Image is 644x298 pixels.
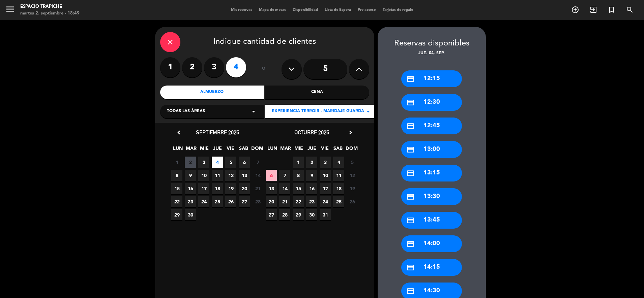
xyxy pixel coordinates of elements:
[320,196,331,207] span: 24
[204,57,224,77] label: 3
[347,129,354,136] i: chevron_right
[406,75,415,83] i: credit_card
[289,8,321,12] span: Disponibilidad
[608,6,616,14] i: turned_in_not
[239,196,250,207] span: 27
[212,144,223,156] span: JUE
[266,170,277,181] span: 6
[185,170,196,181] span: 9
[571,6,579,14] i: add_circle_outline
[406,263,415,272] i: credit_card
[239,183,250,194] span: 20
[333,183,344,194] span: 18
[347,196,358,207] span: 26
[354,8,379,12] span: Pre-acceso
[198,183,209,194] span: 17
[333,157,344,168] span: 4
[166,38,174,46] i: close
[266,209,277,220] span: 27
[238,144,249,156] span: SAB
[225,144,236,156] span: VIE
[626,6,634,14] i: search
[225,170,236,181] span: 12
[225,157,236,168] span: 5
[378,50,486,57] div: jue. 04, sep.
[293,170,304,181] span: 8
[347,170,358,181] span: 12
[182,57,202,77] label: 2
[294,129,329,136] span: octubre 2025
[171,183,182,194] span: 15
[160,86,264,99] div: Almuerzo
[379,8,417,12] span: Tarjetas de regalo
[320,157,331,168] span: 3
[320,170,331,181] span: 10
[306,196,317,207] span: 23
[589,6,597,14] i: exit_to_app
[228,8,256,12] span: Mis reservas
[279,209,290,220] span: 28
[20,10,80,17] div: martes 2. septiembre - 18:49
[401,259,462,276] div: 14:15
[239,157,250,168] span: 6
[293,144,304,156] span: MIE
[20,3,80,10] div: Espacio Trapiche
[225,196,236,207] span: 26
[199,144,210,156] span: MIE
[252,196,263,207] span: 28
[198,170,209,181] span: 10
[252,157,263,168] span: 7
[401,118,462,134] div: 12:45
[239,170,250,181] span: 13
[401,235,462,252] div: 14:00
[293,183,304,194] span: 15
[306,183,317,194] span: 16
[160,57,180,77] label: 1
[332,144,344,156] span: SAB
[272,108,364,115] span: Experiencia Terroir - Maridaje Guarda
[185,183,196,194] span: 16
[401,141,462,158] div: 13:00
[250,107,258,115] i: arrow_drop_down
[306,157,317,168] span: 2
[279,196,290,207] span: 21
[306,170,317,181] span: 9
[347,157,358,168] span: 5
[333,170,344,181] span: 11
[306,209,317,220] span: 30
[212,170,223,181] span: 11
[185,157,196,168] span: 2
[171,170,182,181] span: 8
[171,209,182,220] span: 29
[401,165,462,181] div: 13:15
[185,196,196,207] span: 23
[401,70,462,87] div: 12:15
[212,196,223,207] span: 25
[171,157,182,168] span: 1
[172,144,183,156] span: LUN
[252,170,263,181] span: 14
[406,145,415,154] i: credit_card
[406,193,415,201] i: credit_card
[185,209,196,220] span: 30
[256,8,289,12] span: Mapa de mesas
[265,86,369,99] div: Cena
[333,196,344,207] span: 25
[320,183,331,194] span: 17
[320,209,331,220] span: 31
[198,157,209,168] span: 3
[266,196,277,207] span: 20
[267,144,278,156] span: LUN
[321,8,354,12] span: Lista de Espera
[167,108,205,115] span: Todas las áreas
[347,183,358,194] span: 19
[293,157,304,168] span: 1
[196,129,239,136] span: septiembre 2025
[280,144,291,156] span: MAR
[378,37,486,50] div: Reservas disponibles
[401,212,462,229] div: 13:45
[226,57,246,77] label: 4
[252,183,263,194] span: 21
[160,32,369,52] div: Indique cantidad de clientes
[279,183,290,194] span: 14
